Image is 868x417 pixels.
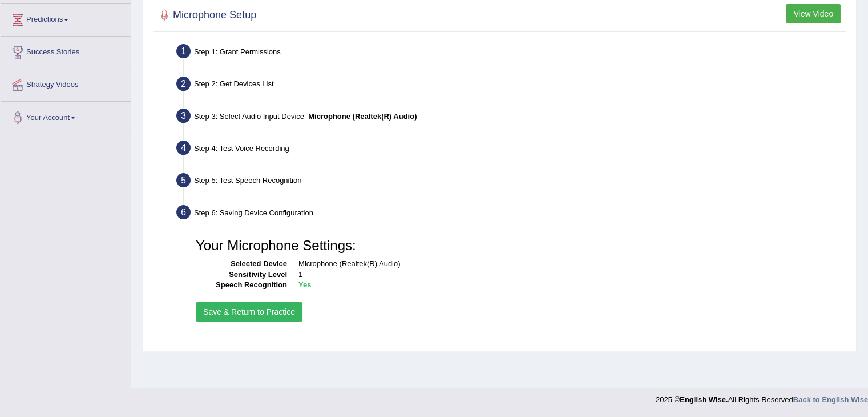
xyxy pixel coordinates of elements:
[680,395,728,404] strong: English Wise.
[196,280,287,291] dt: Speech Recognition
[171,137,851,162] div: Step 4: Test Voice Recording
[1,37,131,65] a: Success Stories
[304,112,417,121] span: –
[298,259,838,270] dd: Microphone (Realtek(R) Audio)
[1,4,131,33] a: Predictions
[656,388,868,405] div: 2025 © All Rights Reserved
[196,259,287,270] dt: Selected Device
[196,238,838,253] h3: Your Microphone Settings:
[298,270,838,280] dd: 1
[171,73,851,98] div: Step 2: Get Devices List
[298,280,311,289] b: Yes
[171,170,851,195] div: Step 5: Test Speech Recognition
[171,202,851,227] div: Step 6: Saving Device Configuration
[171,105,851,130] div: Step 3: Select Audio Input Device
[793,395,868,404] a: Back to English Wise
[156,7,256,24] h2: Microphone Setup
[171,41,851,66] div: Step 1: Grant Permissions
[196,302,302,322] button: Save & Return to Practice
[786,4,841,23] button: View Video
[1,69,131,98] a: Strategy Videos
[1,102,131,130] a: Your Account
[308,112,417,121] b: Microphone (Realtek(R) Audio)
[196,270,287,280] dt: Sensitivity Level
